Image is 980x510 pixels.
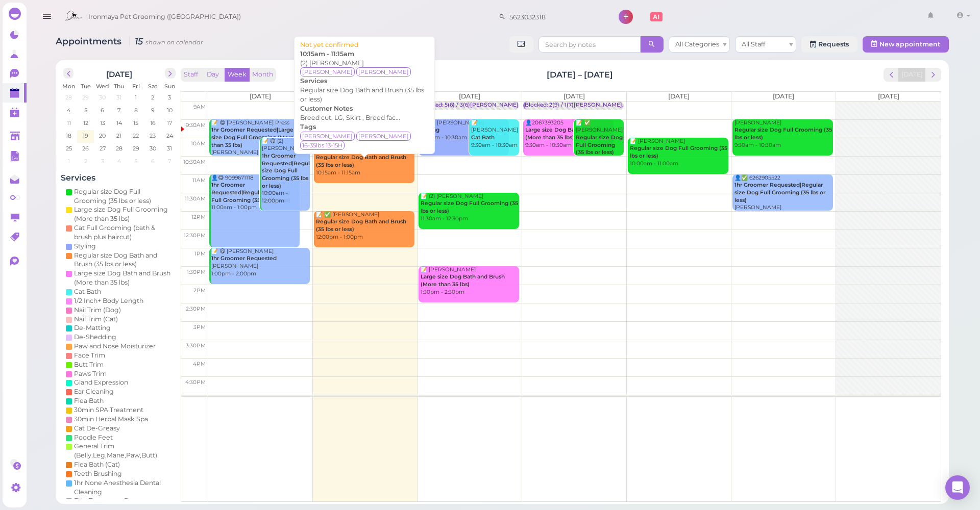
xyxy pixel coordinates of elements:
[74,323,111,333] div: De-Matting
[211,174,300,212] div: 👤😋 9099671118 11:00am - 1:00pm
[74,333,116,342] div: De-Shedding
[471,134,495,141] b: Cat Bath
[166,144,174,153] span: 31
[315,147,414,177] div: 📝 (2) [PERSON_NAME] 10:15am - 11:15am
[74,396,104,405] div: Flea Bath
[186,342,206,349] span: 3:30pm
[82,93,90,102] span: 29
[356,67,411,76] span: [PERSON_NAME]
[773,92,794,100] span: [DATE]
[878,92,899,100] span: [DATE]
[134,93,138,102] span: 1
[211,248,310,278] div: 📝 😋 [PERSON_NAME] [PERSON_NAME] 1:00pm - 2:00pm
[132,144,140,153] span: 29
[74,351,105,360] div: Face Trim
[132,131,140,140] span: 22
[65,131,73,140] span: 18
[133,106,139,115] span: 8
[63,68,74,79] button: prev
[145,39,203,46] small: shown on calendar
[74,315,118,324] div: Nail Trim (Cat)
[898,68,926,82] button: [DATE]
[547,69,613,81] h2: [DATE] – [DATE]
[74,496,140,505] div: Flea Treatment Drop
[74,424,120,433] div: Cat De-Greasy
[66,118,72,127] span: 11
[191,214,206,220] span: 12pm
[74,251,173,269] div: Regular size Dog Bath and Brush (35 lbs or less)
[99,118,106,127] span: 13
[525,126,609,141] b: Large size Dog Bath and Brush (More than 35 lbs)
[74,469,122,478] div: Teeth Brushing
[99,144,107,153] span: 27
[184,232,206,239] span: 12:30pm
[675,40,719,48] span: All Categories
[316,154,406,168] b: Regular size Dog Bath and Brush (35 lbs or less)
[65,144,73,153] span: 25
[576,134,623,156] b: Regular size Dog Full Grooming (35 lbs or less)
[74,442,173,460] div: General Trim (Belly,Leg,Mane,Paw,Butt)
[300,113,429,122] div: Breed cut, LG, Skirt , Breed fac...
[734,119,833,149] div: [PERSON_NAME] 9:30am - 10:30am
[300,67,355,76] span: [PERSON_NAME]
[630,145,727,159] b: Regular size Dog Full Grooming (35 lbs or less)
[734,126,832,141] b: Regular size Dog Full Grooming (35 lbs or less)
[563,92,585,100] span: [DATE]
[183,159,206,165] span: 10:30am
[471,119,519,149] div: 📝 [PERSON_NAME] 9:30am - 10:30am
[107,68,133,79] h2: [DATE]
[150,106,156,115] span: 9
[115,118,123,127] span: 14
[83,106,88,115] span: 5
[185,379,206,386] span: 4:30pm
[134,157,139,166] span: 5
[74,187,173,206] div: Regular size Dog Full Grooming (35 lbs or less)
[316,218,406,233] b: Regular size Dog Bath and Brush (35 lbs or less)
[61,173,178,183] h4: Services
[129,36,203,46] i: 15
[82,118,89,127] span: 12
[149,144,157,153] span: 30
[149,131,157,140] span: 23
[181,68,201,82] button: Staff
[193,287,206,294] span: 2pm
[261,138,310,205] div: 📝 😋 (2) [PERSON_NAME] 10:00am - 12:00pm
[250,92,271,100] span: [DATE]
[300,132,355,141] span: [PERSON_NAME]
[74,369,107,378] div: Paws Trim
[99,93,107,102] span: 30
[575,119,624,164] div: 📝 ✅ [PERSON_NAME] 9:30am - 10:30am
[82,131,90,140] span: 19
[420,266,519,296] div: 📝 [PERSON_NAME] 1:30pm - 2:30pm
[115,144,124,153] span: 28
[74,405,143,415] div: 30min SPA Treatment
[262,152,315,189] b: 1hr Groomer Requested|Regular size Dog Full Grooming (35 lbs or less)
[166,106,174,115] span: 10
[249,68,276,82] button: Month
[56,36,124,46] span: Appointments
[74,378,128,387] div: Gland Expression
[525,119,614,149] div: 👤2067393205 9:30am - 10:30am
[300,105,353,112] b: Customer Notes
[114,83,125,90] span: Thu
[151,93,156,102] span: 2
[668,92,690,100] span: [DATE]
[74,360,104,369] div: Butt Trim
[164,83,175,90] span: Sun
[191,140,206,147] span: 10am
[88,3,241,31] span: Ironmaya Pet Grooming ([GEOGRAPHIC_DATA])
[167,157,173,166] span: 7
[211,182,290,203] b: 1hr Groomer Requested|Regular size Dog Full Grooming (35 lbs or less)
[74,460,120,469] div: Flea Bath (Cat)
[116,131,123,140] span: 21
[186,122,206,129] span: 9:30am
[74,242,96,251] div: Styling
[74,287,101,296] div: Cat Bath
[148,83,158,90] span: Sat
[74,205,173,223] div: Large size Dog Full Grooming (More than 35 lbs)
[74,296,143,305] div: 1/2 Inch+ Body Length
[96,83,109,90] span: Wed
[225,68,250,82] button: Week
[211,126,294,148] b: 1hr Groomer Requested|Large size Dog Full Grooming (More than 35 lbs)
[420,193,519,223] div: 📝 (2) [PERSON_NAME] 11:30am - 12:30pm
